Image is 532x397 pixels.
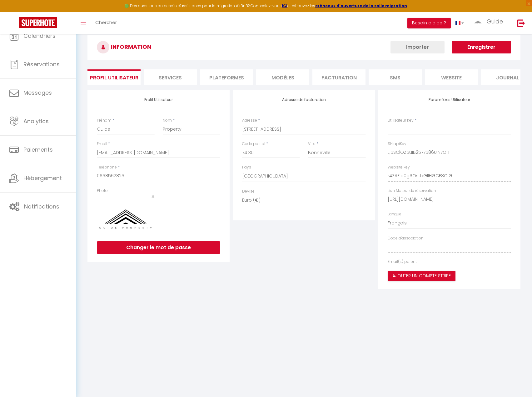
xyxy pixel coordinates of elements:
[242,98,365,102] h4: Adresse de facturation
[23,32,56,40] span: Calendriers
[369,69,422,85] li: SMS
[200,69,253,85] li: Plateformes
[23,89,52,97] span: Messages
[388,211,401,217] label: Langue
[282,3,287,8] a: ICI
[24,203,59,210] span: Notifications
[473,19,483,24] img: ...
[144,69,197,85] li: Services
[151,194,155,199] button: Close
[487,18,503,25] span: Guide
[425,69,478,85] li: website
[97,188,108,194] label: Photo
[388,271,455,281] button: Ajouter un compte Stripe
[23,174,62,182] span: Hébergement
[97,164,117,170] label: Téléphone
[242,188,255,194] label: Devise
[308,141,316,147] label: Ville
[97,98,220,102] h4: Profil Utilisateur
[256,69,309,85] li: MODÈLES
[469,12,511,34] a: ... Guide
[23,146,53,153] span: Paiements
[242,118,257,123] label: Adresse
[388,235,424,241] label: Code d'association
[452,41,511,53] button: Enregistrer
[91,12,122,34] a: Chercher
[23,60,60,68] span: Réservations
[517,19,525,27] img: logout
[242,141,265,147] label: Code postal
[315,3,407,8] a: créneaux d'ouverture de la salle migration
[312,69,365,85] li: Facturation
[151,193,155,200] span: ×
[407,18,451,28] button: Besoin d'aide ?
[87,69,141,85] li: Profil Utilisateur
[19,17,57,28] img: Super Booking
[242,164,251,170] label: Pays
[388,259,417,265] label: Email(s) parent
[388,98,511,102] h4: Paramètres Utilisateur
[97,199,155,232] img: 17074449557299.JPG
[5,3,24,21] button: Ouvrir le widget de chat LiveChat
[97,241,220,254] button: Changer le mot de passe
[388,164,410,170] label: Website key
[390,41,445,53] button: Importer
[388,141,406,147] label: SH apiKey
[388,188,436,194] label: Lien Moteur de réservation
[97,118,112,123] label: Prénom
[97,141,107,147] label: Email
[388,118,414,123] label: Utilisateur Key
[163,118,172,123] label: Nom
[95,19,117,26] span: Chercher
[87,35,520,60] h3: INFORMATION
[23,117,49,125] span: Analytics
